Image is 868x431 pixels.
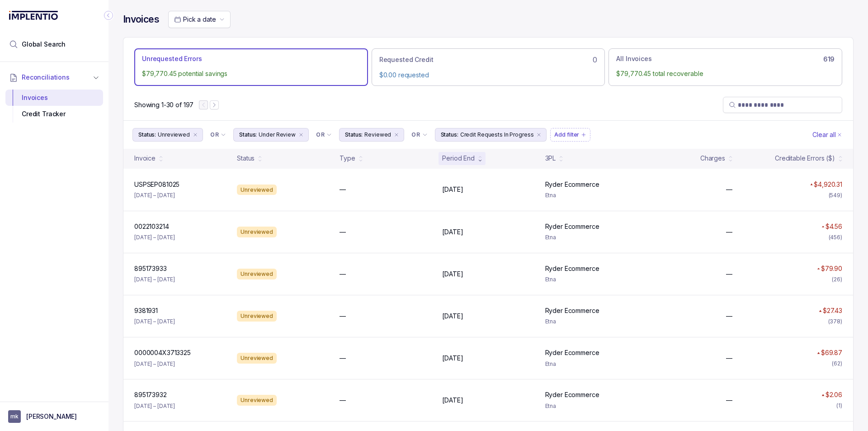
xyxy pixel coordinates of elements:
p: $4,920.31 [814,180,842,189]
div: Status [237,154,255,163]
p: Etna [545,191,637,200]
div: (378) [828,317,842,326]
p: — [726,227,732,237]
button: Filter Chip Under Review [233,128,309,142]
p: $0.00 requested [379,71,598,80]
div: Unreviewed [237,269,277,279]
p: [DATE] – [DATE] [134,233,175,242]
div: Collapse Icon [103,10,114,21]
p: 895173933 [134,264,167,273]
p: — [726,354,732,363]
div: (62) [832,359,842,368]
p: Ryder Ecommerce [545,222,599,231]
p: Etna [545,233,637,242]
ul: Filter Group [132,128,811,142]
div: Credit Tracker [13,106,96,122]
div: remove content [297,131,305,138]
div: Remaining page entries [134,100,193,109]
search: Date Range Picker [174,15,216,24]
p: [DATE] – [DATE] [134,275,175,284]
button: Filter Chip Add filter [550,128,590,142]
button: User initials[PERSON_NAME] [8,410,100,423]
p: 895173932 [134,390,167,399]
li: Filter Chip Connector undefined [411,131,427,138]
div: Unreviewed [237,311,277,322]
div: (26) [832,275,842,284]
div: remove content [192,131,199,138]
button: Reconciliations [5,67,103,87]
p: — [726,185,732,194]
p: — [340,396,346,405]
button: Filter Chip Reviewed [339,128,404,142]
h4: Invoices [123,13,159,26]
p: — [726,270,732,279]
p: $79.90 [821,264,842,273]
p: — [726,312,732,321]
li: Filter Chip Credit Requests In Progress [435,128,547,142]
p: [DATE] [442,312,463,321]
div: remove content [393,131,400,138]
div: Charges [700,154,725,163]
p: Unreviewed [158,130,190,139]
span: Reconciliations [22,73,70,82]
p: Etna [545,360,637,369]
img: red pointer upwards [821,394,824,396]
button: Next Page [210,100,219,109]
p: Status: [345,130,363,139]
p: Etna [545,275,637,284]
img: red pointer upwards [810,183,813,185]
p: Ryder Ecommerce [545,390,599,399]
p: Ryder Ecommerce [545,348,599,357]
p: Showing 1-30 of 197 [134,100,193,109]
p: Etna [545,317,637,326]
button: Filter Chip Unreviewed [132,128,203,142]
p: [DATE] – [DATE] [134,317,175,326]
p: Ryder Ecommerce [545,264,599,273]
p: Add filter [554,130,579,139]
p: Reviewed [364,130,391,139]
div: Reconciliations [5,88,103,124]
div: Creditable Errors ($) [775,154,835,163]
p: [PERSON_NAME] [26,412,77,421]
p: [DATE] [442,185,463,194]
p: [DATE] [442,270,463,279]
div: Unreviewed [237,227,277,237]
p: Unrequested Errors [142,54,202,63]
p: OR [210,131,219,138]
div: (1) [836,401,842,410]
div: 0 [379,54,598,65]
button: Clear Filters [811,128,844,142]
div: Type [340,154,355,163]
p: Ryder Ecommerce [545,306,599,315]
span: Global Search [22,40,66,49]
p: $69.87 [821,348,842,357]
div: (456) [829,233,842,242]
h6: 619 [823,56,835,63]
p: Clear all [812,130,836,139]
button: Filter Chip Connector undefined [207,128,230,141]
img: red pointer upwards [821,226,824,228]
p: Ryder Ecommerce [545,180,599,189]
p: OR [411,131,420,138]
p: — [340,312,346,321]
p: Under Review [259,130,296,139]
p: USPSEP081025 [134,180,179,189]
p: [DATE] [442,227,463,237]
div: Period End [442,154,475,163]
p: — [340,354,346,363]
p: 9381931 [134,306,158,315]
p: $79,770.45 total recoverable [616,69,835,78]
div: Unreviewed [237,185,277,195]
p: [DATE] [442,396,463,405]
li: Filter Chip Connector undefined [316,131,332,138]
span: Pick a date [183,15,216,23]
p: [DATE] – [DATE] [134,402,175,411]
p: $2.06 [826,390,842,399]
button: Filter Chip Connector undefined [408,128,431,141]
p: Etna [545,402,637,411]
div: (549) [829,191,842,200]
img: red pointer upwards [817,268,820,270]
